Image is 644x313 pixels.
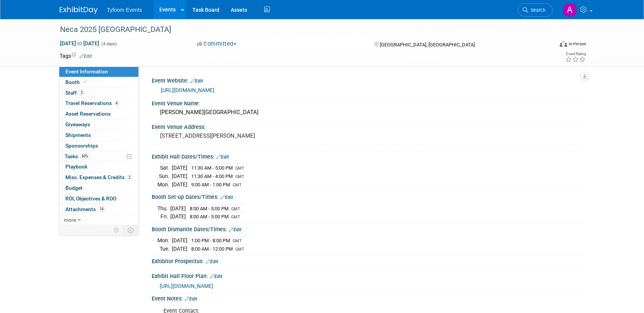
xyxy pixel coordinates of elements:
a: Booth [59,77,138,87]
span: Event Information [65,68,108,75]
td: [DATE] [172,172,187,181]
td: Sun. [157,172,172,181]
span: Sponsorships [65,143,98,149]
button: Committed [194,40,240,48]
a: Edit [216,154,229,160]
a: Asset Reservations [59,109,138,119]
a: Search [518,3,553,17]
td: [DATE] [172,245,187,253]
span: Booth [65,79,89,85]
span: 8:00 AM - 5:00 PM [190,206,228,211]
i: Booth reservation complete [83,80,87,84]
span: Shipments [65,132,91,138]
div: Event Venue Address: [152,121,584,131]
td: [DATE] [170,213,186,221]
div: Exhibit Hall Floor Plan: [152,270,584,280]
a: Staff3 [59,88,138,98]
td: Toggle Event Tabs [123,225,139,235]
div: Event Website: [152,75,584,85]
div: Event Rating [565,52,586,56]
a: Edit [190,78,203,84]
a: Budget [59,183,138,193]
img: ExhibitDay [60,6,98,14]
span: Tasks [65,153,90,159]
a: more [59,215,138,225]
span: 11:30 AM - 5:00 PM [191,165,233,171]
a: Edit [185,296,197,302]
div: [PERSON_NAME][GEOGRAPHIC_DATA] [157,106,579,118]
a: Edit [79,54,92,59]
a: Giveaways [59,119,138,130]
div: Event Format [508,40,586,51]
span: Budget [65,185,82,191]
span: ROI, Objectives & ROO [65,195,116,202]
span: 8:00 AM - 12:00 PM [191,246,233,252]
pre: [STREET_ADDRESS][PERSON_NAME] [160,132,324,139]
span: GMT [235,174,244,179]
td: [DATE] [172,164,187,172]
div: Event Notes: [152,293,584,303]
a: Shipments [59,130,138,140]
div: Neca 2025 [GEOGRAPHIC_DATA] [57,23,541,37]
a: Misc. Expenses & Credits2 [59,172,138,183]
span: 3 [79,90,84,95]
a: ROI, Objectives & ROO [59,194,138,204]
span: Playbook [65,164,87,170]
div: Booth Dismantle Dates/Times: [152,224,584,234]
span: GMT [233,238,242,243]
a: [URL][DOMAIN_NAME] [161,87,214,93]
a: Tasks60% [59,151,138,162]
div: In-Person [568,41,586,47]
a: [URL][DOMAIN_NAME] [160,283,213,289]
span: Search [528,7,546,13]
span: more [64,217,76,223]
td: Mon. [157,180,172,188]
span: GMT [233,183,242,187]
span: Misc. Expenses & Credits [65,174,132,180]
span: Tyfoom Events [107,7,142,13]
div: Exhibitor Prospectus: [152,256,584,265]
span: 60% [80,153,90,159]
td: Tue. [157,245,172,253]
td: Fri. [157,213,170,221]
td: Mon. [157,237,172,245]
td: Sat. [157,164,172,172]
img: Angie Nichols [563,3,577,17]
td: Tags [60,52,92,60]
div: Booth Set-up Dates/Times: [152,191,584,201]
a: Edit [229,227,241,232]
span: 8:00 AM - 5:00 PM [190,214,228,219]
div: Exhibit Hall Dates/Times: [152,151,584,161]
span: 2 [127,175,132,180]
img: Format-Inperson.png [560,41,567,47]
span: 9:00 AM - 1:00 PM [191,182,230,187]
a: Edit [210,274,222,279]
a: Travel Reservations4 [59,98,138,108]
td: [DATE] [170,204,186,213]
span: to [76,40,83,46]
span: Asset Reservations [65,111,111,117]
span: GMT [231,214,240,219]
span: [GEOGRAPHIC_DATA], [GEOGRAPHIC_DATA] [380,42,475,48]
td: [DATE] [172,180,187,188]
span: Travel Reservations [65,100,119,106]
a: Edit [206,259,218,264]
span: [DATE] [DATE] [60,40,100,47]
span: 14 [98,206,105,212]
a: Playbook [59,162,138,172]
div: Event Venue Name: [152,98,584,107]
a: Attachments14 [59,204,138,214]
span: Staff [65,90,84,96]
span: GMT [235,166,244,171]
span: (4 days) [101,41,117,46]
td: [DATE] [172,237,187,245]
td: Thu. [157,204,170,213]
span: 1:00 PM - 8:00 PM [191,238,230,243]
span: 11:30 AM - 4:00 PM [191,173,233,179]
a: Sponsorships [59,141,138,151]
span: GMT [231,207,240,211]
a: Edit [220,195,233,200]
td: Personalize Event Tab Strip [110,225,123,235]
a: Event Information [59,67,138,77]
